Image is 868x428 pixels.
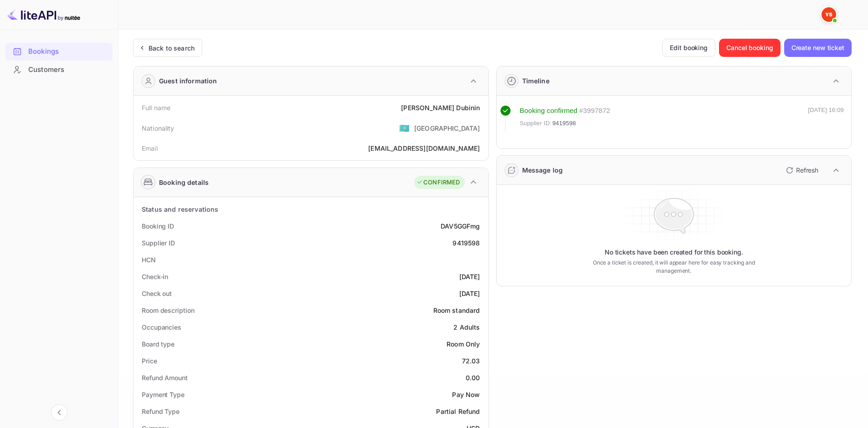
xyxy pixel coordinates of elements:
[142,123,175,133] div: Nationality
[719,39,781,57] button: Cancel booking
[453,322,480,332] div: 2 Adults
[28,65,108,75] div: Customers
[662,39,715,57] button: Edit booking
[466,373,480,382] div: 0.00
[520,106,578,116] div: Booking confirmed
[368,143,480,153] div: [EMAIL_ADDRESS][DOMAIN_NAME]
[149,43,195,53] div: Back to search
[452,390,480,399] div: Pay Now
[5,61,113,78] a: Customers
[142,407,180,416] div: Refund Type
[142,103,170,112] div: Full name
[142,289,172,298] div: Check out
[808,106,844,132] div: [DATE] 16:09
[433,306,480,315] div: Room standard
[142,373,188,382] div: Refund Amount
[579,106,610,116] div: # 3997872
[784,39,852,57] button: Create new ticket
[822,7,836,22] img: Yandex Support
[452,238,480,248] div: 9419598
[436,407,480,416] div: Partial Refund
[142,255,156,265] div: HCN
[459,272,480,281] div: [DATE]
[441,221,480,231] div: DAV5GGFmg
[462,356,480,366] div: 72.03
[605,248,743,257] p: No tickets have been created for this booking.
[28,46,108,57] div: Bookings
[142,143,158,153] div: Email
[781,163,822,178] button: Refresh
[159,178,209,187] div: Booking details
[142,238,175,248] div: Supplier ID
[796,165,818,175] p: Refresh
[401,103,480,112] div: [PERSON_NAME] Dubinin
[5,43,113,61] div: Bookings
[5,43,113,60] a: Bookings
[142,322,181,332] div: Occupancies
[142,221,174,231] div: Booking ID
[520,119,552,128] span: Supplier ID:
[552,119,576,128] span: 9419598
[142,204,218,214] div: Status and reservations
[142,339,175,349] div: Board type
[459,289,480,298] div: [DATE]
[522,76,550,86] div: Timeline
[5,61,113,79] div: Customers
[51,404,67,421] button: Collapse navigation
[578,259,769,275] p: Once a ticket is created, it will appear here for easy tracking and management.
[414,123,480,133] div: [GEOGRAPHIC_DATA]
[142,390,185,399] div: Payment Type
[142,356,157,366] div: Price
[142,272,168,281] div: Check-in
[7,7,80,22] img: LiteAPI logo
[142,306,194,315] div: Room description
[159,76,217,86] div: Guest information
[416,178,460,187] div: CONFIRMED
[447,339,480,349] div: Room Only
[522,165,563,175] div: Message log
[399,120,410,136] span: United States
